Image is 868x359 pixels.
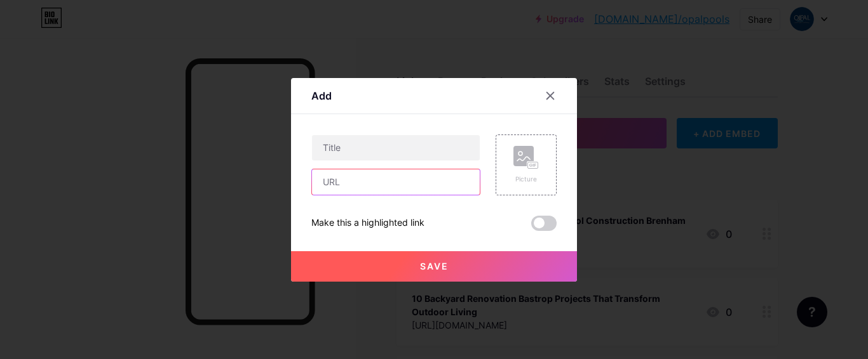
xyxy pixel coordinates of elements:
span: Save [420,261,449,271]
input: URL [312,169,480,195]
div: Add [311,88,332,103]
div: Picture [513,174,539,184]
button: Save [291,251,577,282]
input: Title [312,135,480,160]
div: Make this a highlighted link [311,216,424,231]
